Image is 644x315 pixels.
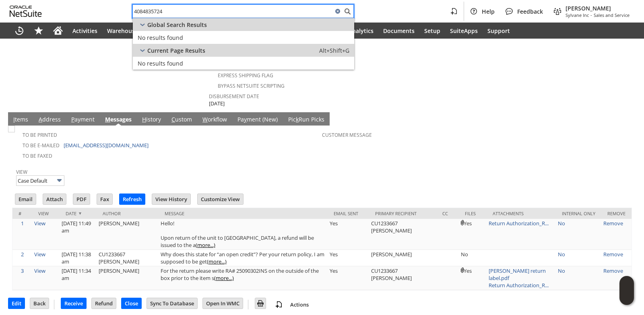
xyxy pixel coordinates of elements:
[21,220,24,227] a: 1
[200,115,229,124] a: Workflow
[198,194,243,204] input: Customize View
[459,219,487,250] td: Yes
[61,298,86,309] input: Receive
[13,115,15,123] span: I
[566,12,589,18] span: Sylvane Inc
[159,250,328,266] td: Why does this state for “an open credit”? Per your return policy, I am supposed to be get
[465,210,481,216] div: Files
[43,194,66,204] input: Attach
[169,115,194,124] a: Custom
[603,267,623,274] a: Remove
[328,219,369,250] td: Yes
[15,194,36,204] input: Email
[621,114,631,124] a: Unrolled view on
[69,115,97,124] a: Payment
[322,132,372,138] a: Customer Message
[296,115,299,123] span: k
[21,267,24,274] a: 3
[378,23,419,39] a: Documents
[214,274,234,282] a: (more...)
[218,82,285,89] a: Bypass NetSuite Scripting
[102,23,143,39] a: Warehouse
[140,115,163,124] a: History
[209,93,259,100] a: Disbursement Date
[159,266,328,290] td: For the return please write RA# 25090302INS on the outside of the box prior to the item s
[256,299,265,308] img: Print
[558,251,565,258] a: No
[594,12,630,18] span: Sales and Service
[14,26,24,35] svg: Recent Records
[369,250,436,266] td: [PERSON_NAME]
[73,194,90,204] input: PDF
[38,210,54,216] div: View
[133,31,354,44] a: No results found
[120,194,145,204] input: Refresh
[8,126,15,132] img: Unchecked
[16,175,64,186] input: Case Default
[147,298,197,309] input: Sync To Database
[72,27,97,35] span: Activities
[34,267,45,274] a: View
[196,241,215,249] a: (more...)
[152,194,190,204] input: View History
[482,8,495,15] span: Help
[445,23,483,39] a: SuiteApps
[68,23,102,39] a: Activities
[328,266,369,290] td: Yes
[30,298,49,309] input: Back
[343,6,352,16] svg: Search
[344,23,378,39] a: Analytics
[319,47,349,54] span: Alt+Shift+G
[558,220,565,227] a: No
[235,115,280,124] a: Payment (New)
[274,300,284,309] img: add-record.svg
[8,298,25,309] input: Edit
[23,132,57,138] a: To Be Printed
[34,251,45,258] a: View
[37,115,63,124] a: Address
[23,142,60,149] a: To Be E-mailed
[39,115,42,123] span: A
[459,250,487,266] td: No
[55,176,64,185] img: More Options
[450,27,478,35] span: SuiteApps
[562,210,595,216] div: Internal Only
[165,210,322,216] div: Message
[60,266,97,290] td: [DATE] 11:34 am
[48,23,68,39] a: Home
[97,266,159,290] td: [PERSON_NAME]
[558,267,565,274] a: No
[483,23,515,39] a: Support
[424,27,440,35] span: Setup
[566,4,630,12] span: [PERSON_NAME]
[255,298,266,309] input: Print
[97,219,159,250] td: [PERSON_NAME]
[60,219,97,250] td: [DATE] 11:49 am
[517,8,543,15] span: Feedback
[489,220,549,227] a: Return Authorization_R...
[19,210,26,216] div: #
[369,266,436,290] td: CU1233667 [PERSON_NAME]
[103,115,134,124] a: Messages
[202,115,208,123] span: W
[34,26,43,35] svg: Shortcuts
[66,210,91,216] div: Date
[286,115,326,124] a: PickRun Picks
[64,142,149,149] a: [EMAIL_ADDRESS][DOMAIN_NAME]
[21,251,24,258] a: 2
[375,210,430,216] div: Primary Recipient
[122,298,141,309] input: Close
[244,115,247,123] span: y
[203,298,243,309] input: Open In WMC
[16,169,27,175] a: View
[97,250,159,266] td: CU1233667 [PERSON_NAME]
[207,258,227,265] a: (more...)
[603,251,623,258] a: Remove
[138,60,183,67] span: No results found
[171,115,175,123] span: C
[349,27,374,35] span: Analytics
[34,220,45,227] a: View
[97,194,112,204] input: Fax
[147,47,205,54] span: Current Page Results
[159,219,328,250] td: Hello! Upon return of the unit to [GEOGRAPHIC_DATA], a refund will be issued to the a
